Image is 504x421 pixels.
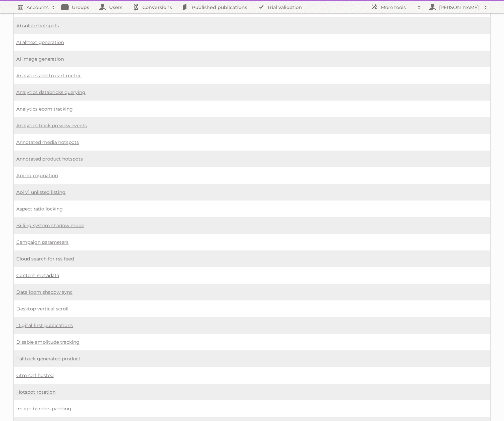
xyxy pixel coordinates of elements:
a: Analytics track preview events [16,123,87,129]
a: Billing system shadow mode [16,222,84,228]
a: Api v1 unlisted listing [16,189,66,195]
a: [PERSON_NAME] [424,1,491,13]
a: Absolute hotspots [16,23,59,29]
a: Campaign parameters [16,239,69,245]
a: Conversions [129,1,179,13]
a: AI image generation [16,56,64,62]
a: Analytics databricks querying [16,89,85,95]
h2: More tools [381,4,414,11]
a: Desktop vertical scroll [16,306,69,312]
a: Fallback generated product [16,356,81,362]
a: Aspect ratio locking [16,206,63,212]
h2: [PERSON_NAME] [437,4,481,11]
a: Content metadata [16,272,59,278]
a: Annotated media hotspots [16,139,79,145]
a: Image borders padding [16,406,71,412]
a: More tools [368,1,424,13]
a: Groups [59,1,96,13]
a: Annotated product hotspots [16,156,83,162]
a: Accounts [13,1,59,13]
a: Digital first publications [16,322,73,328]
a: Trial validation [254,1,309,13]
a: Hotspot rotation [16,389,56,395]
a: Api no pagination [16,173,58,179]
a: Analytics ecom tracking [16,106,73,112]
h2: Accounts [27,4,49,11]
a: Analytics add to cart metric [16,73,82,79]
a: AI alttext generation [16,39,64,45]
a: Data loom shadow sync [16,289,73,295]
a: Disable amplitude tracking [16,339,80,345]
a: Cloud search for rss feed [16,256,74,262]
a: Published publications [179,1,254,13]
a: Users [96,1,129,13]
a: Gtm self hosted [16,372,54,378]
